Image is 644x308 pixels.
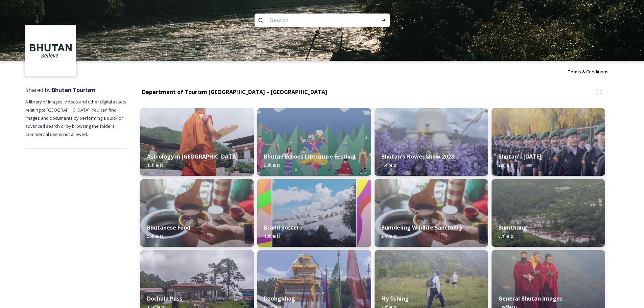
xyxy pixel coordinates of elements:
img: Bhutan%2520National%2520Day10.jpg [492,108,605,176]
strong: General Bhutan Images [498,295,563,302]
img: Bumdeling%2520090723%2520by%2520Amp%2520Sripimanwat-4%25202.jpg [375,179,488,247]
strong: Brand posters [264,224,302,231]
strong: Bhutan Tourism [52,86,95,94]
strong: Bhutan's [DATE] [498,153,541,160]
a: Terms & Conditions [568,68,619,76]
span: 15 file(s) [147,162,163,168]
img: BT_Logo_BB_Lockup_CMYK_High%2520Res.jpg [26,26,75,75]
span: 18 file(s) [264,233,280,239]
span: 56 file(s) [147,233,163,239]
input: Search [267,13,359,28]
span: 21 file(s) [381,233,397,239]
strong: Dzongkhag [264,295,295,302]
span: 50 file(s) [264,162,280,168]
span: Shared by: [25,86,95,94]
strong: Department of Tourism [GEOGRAPHIC_DATA] – [GEOGRAPHIC_DATA] [142,88,327,96]
strong: Astrology in [GEOGRAPHIC_DATA] [147,153,238,160]
span: A library of images, videos and other digital assets relating to [GEOGRAPHIC_DATA]. You can find ... [25,99,127,137]
img: _SCH1465.jpg [140,108,254,176]
strong: Bumdeling Wildlife Sanctuary [381,224,462,231]
strong: Bhutan's Flower Show 2023 [381,153,454,160]
span: Terms & Conditions [568,69,609,75]
img: Bhutan_Believe_800_1000_4.jpg [257,179,371,247]
strong: Fly fishing [381,295,409,302]
span: 77 file(s) [498,233,514,239]
span: 22 file(s) [498,162,514,168]
img: Bhutan%2520Flower%2520Show2.jpg [375,108,488,176]
strong: Bhutanese Food [147,224,190,231]
strong: Dochula Pass [147,295,182,302]
span: 15 file(s) [381,162,397,168]
strong: Bhutan Echoes Literature Festival [264,153,356,160]
img: Bhutan%2520Echoes7.jpg [257,108,371,176]
strong: Bumthang [498,224,527,231]
img: Bumthang%2520180723%2520by%2520Amp%2520Sripimanwat-20.jpg [492,179,605,247]
img: Bumdeling%2520090723%2520by%2520Amp%2520Sripimanwat-4.jpg [140,179,254,247]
